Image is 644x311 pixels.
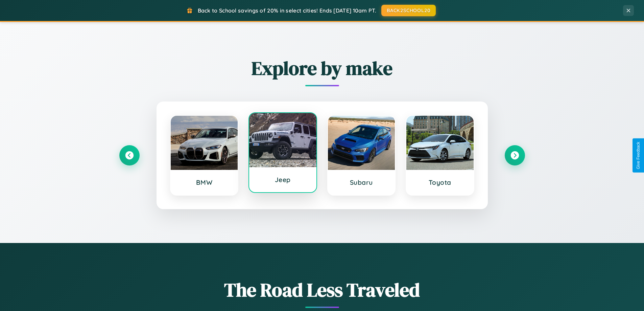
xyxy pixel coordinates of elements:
div: Give Feedback [636,142,641,169]
h1: The Road Less Traveled [119,277,525,303]
h3: BMW [177,178,231,186]
span: Back to School savings of 20% in select cities! Ends [DATE] 10am PT. [198,7,376,14]
h3: Subaru [335,178,388,186]
h2: Explore by make [119,55,525,81]
h3: Toyota [413,178,467,186]
h3: Jeep [256,176,310,184]
button: BACK2SCHOOL20 [381,5,436,16]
